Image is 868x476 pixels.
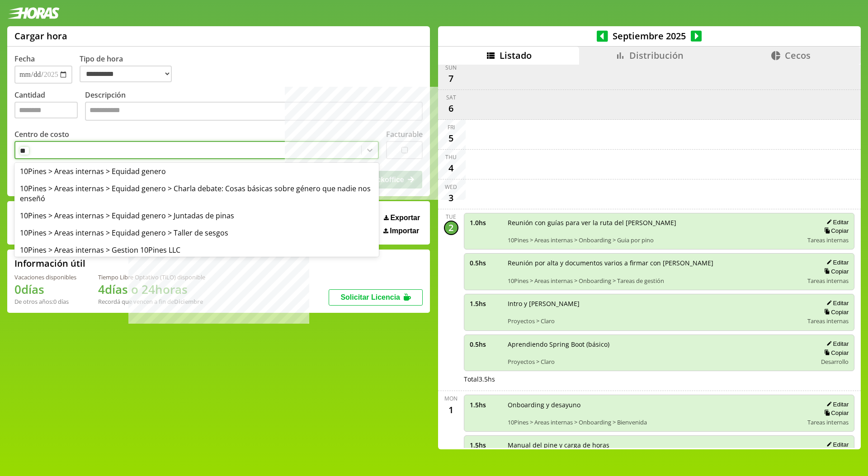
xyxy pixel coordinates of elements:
[80,66,172,82] select: Tipo de hora
[444,395,458,402] div: Mon
[508,317,802,325] span: Proyectos > Claro
[444,101,458,116] div: 6
[508,236,802,244] span: 10Pines > Areas internas > Onboarding > Guia por pino
[98,273,205,281] div: Tiempo Libre Optativo (TiLO) disponible
[508,259,802,267] span: Reunión por alta y documentos varios a firmar con [PERSON_NAME]
[14,102,78,118] input: Cantidad
[807,236,849,244] span: Tareas internas
[448,123,455,131] div: Fri
[824,441,849,448] button: Editar
[508,441,802,449] span: Manual del pine y carga de horas
[807,277,849,285] span: Tareas internas
[14,30,67,42] h1: Cargar hora
[445,64,457,71] div: Sun
[98,297,205,306] div: Recordá que vencen a fin de
[508,277,802,285] span: 10Pines > Areas internas > Onboarding > Tareas de gestión
[470,401,501,409] span: 1.5 hs
[7,7,60,19] img: logotipo
[821,308,849,316] button: Copiar
[14,281,76,297] h1: 0 días
[470,299,501,308] span: 1.5 hs
[824,401,849,408] button: Editar
[821,409,849,417] button: Copiar
[14,90,85,123] label: Cantidad
[14,224,379,241] div: 10Pines > Areas internas > Equidad genero > Taller de sesgos
[508,418,802,426] span: 10Pines > Areas internas > Onboarding > Bienvenida
[445,153,457,161] div: Thu
[14,273,76,281] div: Vacaciones disponibles
[821,349,849,357] button: Copiar
[14,163,379,180] div: 10Pines > Areas internas > Equidad genero
[807,317,849,325] span: Tareas internas
[824,218,849,226] button: Editar
[381,213,423,222] button: Exportar
[85,102,423,121] textarea: Descripción
[14,257,85,269] h2: Información útil
[508,218,802,227] span: Reunión con guías para ver la ruta del [PERSON_NAME]
[629,49,684,61] span: Distribución
[824,299,849,307] button: Editar
[807,418,849,426] span: Tareas internas
[508,401,802,409] span: Onboarding y desayuno
[446,94,456,101] div: Sat
[470,340,501,349] span: 0.5 hs
[85,90,423,123] label: Descripción
[14,180,379,207] div: 10Pines > Areas internas > Equidad genero > Charla debate: Cosas básicas sobre género que nadie n...
[14,297,76,306] div: De otros años: 0 días
[98,281,205,297] h1: 4 días o 24 horas
[464,375,855,383] div: Total 3.5 hs
[508,358,811,366] span: Proyectos > Claro
[445,183,457,191] div: Wed
[444,221,458,235] div: 2
[444,161,458,175] div: 4
[80,54,179,84] label: Tipo de hora
[14,241,379,259] div: 10Pines > Areas internas > Gestion 10Pines LLC
[444,131,458,146] div: 5
[824,340,849,348] button: Editar
[444,191,458,205] div: 3
[608,30,691,42] span: Septiembre 2025
[508,340,811,349] span: Aprendiendo Spring Boot (básico)
[470,218,501,227] span: 1.0 hs
[444,71,458,86] div: 7
[821,358,849,366] span: Desarrollo
[821,227,849,235] button: Copiar
[444,402,458,417] div: 1
[386,129,423,139] label: Facturable
[470,441,501,449] span: 1.5 hs
[438,65,861,448] div: scrollable content
[340,293,400,301] span: Solicitar Licencia
[14,129,69,139] label: Centro de costo
[174,297,203,306] b: Diciembre
[446,213,456,221] div: Tue
[821,268,849,275] button: Copiar
[329,289,423,306] button: Solicitar Licencia
[470,259,501,267] span: 0.5 hs
[785,49,811,61] span: Cecos
[508,299,802,308] span: Intro y [PERSON_NAME]
[390,227,419,235] span: Importar
[390,214,420,222] span: Exportar
[14,54,35,64] label: Fecha
[824,259,849,266] button: Editar
[500,49,532,61] span: Listado
[14,207,379,224] div: 10Pines > Areas internas > Equidad genero > Juntadas de pinas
